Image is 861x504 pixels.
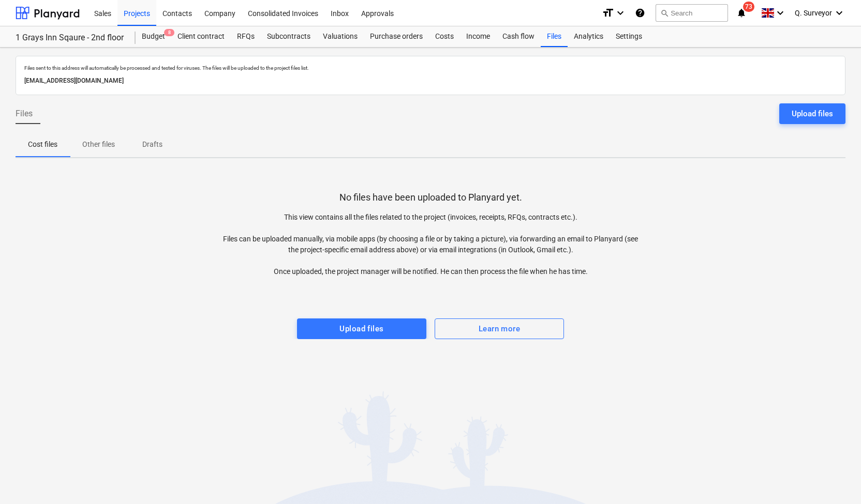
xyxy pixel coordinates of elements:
i: keyboard_arrow_down [833,7,845,19]
a: Cash flow [496,26,541,47]
a: Purchase orders [364,26,429,47]
div: Learn more [479,322,520,335]
a: RFQs [231,26,261,47]
div: Budget [136,26,171,47]
a: Costs [429,26,460,47]
a: Income [460,26,496,47]
div: 1 Grays Inn Sqaure - 2nd floor [16,33,123,43]
span: Q. Surveyor [795,9,832,17]
a: Budget8 [136,26,171,47]
a: Settings [610,26,648,47]
p: No files have been uploaded to Planyard yet. [339,191,522,204]
p: Cost files [28,139,57,150]
p: Files sent to this address will automatically be processed and tested for viruses. The files will... [24,65,837,71]
a: Analytics [568,26,610,47]
button: Upload files [297,318,426,339]
i: keyboard_arrow_down [774,7,786,19]
p: This view contains all the files related to the project (invoices, receipts, RFQs, contracts etc.... [223,212,638,277]
a: Subcontracts [261,26,317,47]
div: Upload files [792,107,833,120]
button: Upload files [779,103,845,124]
a: Files [541,26,568,47]
i: keyboard_arrow_down [614,7,627,19]
i: Knowledge base [635,7,645,19]
a: Client contract [171,26,231,47]
span: Files [16,108,33,120]
i: notifications [736,7,747,19]
p: Drafts [140,139,165,150]
button: Search [656,4,728,22]
button: Learn more [435,318,564,339]
p: Other files [82,139,115,150]
div: Upload files [339,322,383,335]
p: [EMAIL_ADDRESS][DOMAIN_NAME] [24,75,837,86]
span: 8 [164,29,174,36]
span: 73 [743,2,754,12]
i: format_size [602,7,614,19]
span: search [660,9,669,17]
a: Valuations [317,26,364,47]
